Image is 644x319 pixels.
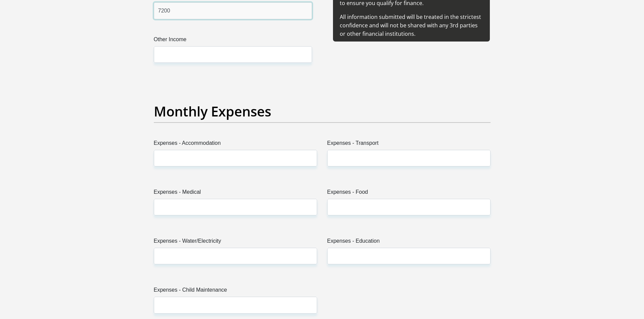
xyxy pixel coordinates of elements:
label: Expenses - Child Maintenance [154,286,317,297]
input: Expenses - Medical [154,199,317,215]
input: Expenses - Child Maintenance [154,297,317,313]
label: Expenses - Accommodation [154,139,317,150]
input: Expenses - Accommodation [154,150,317,166]
label: Expenses - Transport [327,139,491,150]
label: Expenses - Water/Electricity [154,237,317,248]
label: Expenses - Medical [154,188,317,199]
input: Other Income [154,46,312,63]
label: Other Income [154,35,312,46]
input: Expenses - Transport [327,150,491,166]
h2: Monthly Expenses [154,103,491,119]
input: Expenses - Food [327,199,491,215]
input: Expenses - Education [327,248,491,264]
label: Expenses - Food [327,188,491,199]
label: Expenses - Education [327,237,491,248]
input: Expenses - Water/Electricity [154,248,317,264]
input: Monthly Take Home Income [154,2,312,19]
